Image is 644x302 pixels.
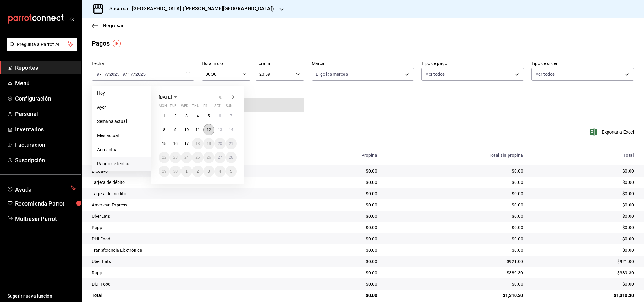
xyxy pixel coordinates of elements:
div: Uber Eats [92,258,292,265]
div: $1,310.30 [533,292,634,299]
span: Reportes [15,63,76,72]
div: $0.00 [302,213,377,219]
button: September 18, 2025 [192,138,203,149]
button: September 6, 2025 [214,110,225,122]
button: September 21, 2025 [226,138,237,149]
div: $0.00 [302,281,377,287]
div: $0.00 [533,247,634,253]
abbr: September 15, 2025 [162,141,166,146]
div: $0.00 [533,224,634,231]
abbr: Sunday [226,104,233,110]
div: $0.00 [388,247,523,253]
abbr: September 25, 2025 [195,155,200,160]
button: September 12, 2025 [203,124,214,135]
span: Inventarios [15,125,76,134]
label: Hora fin [256,61,304,66]
button: September 2, 2025 [170,110,181,122]
div: Rappi [92,224,292,231]
button: September 14, 2025 [226,124,237,135]
div: $0.00 [302,224,377,231]
div: $0.00 [302,247,377,253]
abbr: September 11, 2025 [195,128,200,132]
div: DiDi Food [92,281,292,287]
button: September 30, 2025 [170,166,181,177]
button: September 7, 2025 [226,110,237,122]
button: October 5, 2025 [226,166,237,177]
button: September 28, 2025 [226,152,237,163]
button: September 27, 2025 [214,152,225,163]
span: Recomienda Parrot [15,199,76,208]
button: Exportar a Excel [591,128,634,136]
button: September 13, 2025 [214,124,225,135]
div: $0.00 [302,270,377,276]
button: September 24, 2025 [181,152,192,163]
div: Rappi [92,270,292,276]
span: Regresar [103,23,124,29]
div: $1,310.30 [388,292,523,299]
button: October 2, 2025 [192,166,203,177]
button: September 9, 2025 [170,124,181,135]
span: Suscripción [15,156,76,164]
span: Personal [15,110,76,118]
span: Elige las marcas [316,71,348,77]
div: $0.00 [388,190,523,197]
input: -- [122,72,125,77]
div: $389.30 [388,270,523,276]
abbr: September 1, 2025 [163,114,165,118]
span: Menú [15,79,76,87]
button: September 4, 2025 [192,110,203,122]
span: / [125,72,127,77]
abbr: September 6, 2025 [219,114,221,118]
button: September 1, 2025 [159,110,170,122]
button: September 26, 2025 [203,152,214,163]
div: Total sin propina [388,153,523,158]
abbr: September 26, 2025 [207,155,211,160]
div: $0.00 [388,213,523,219]
abbr: Wednesday [181,104,188,110]
abbr: September 13, 2025 [218,128,222,132]
abbr: October 1, 2025 [185,169,188,173]
img: Tooltip marker [113,40,121,47]
span: Pregunta a Parrot AI [17,41,68,48]
button: September 10, 2025 [181,124,192,135]
abbr: September 4, 2025 [197,114,199,118]
abbr: September 18, 2025 [195,141,200,146]
button: September 16, 2025 [170,138,181,149]
abbr: September 9, 2025 [174,128,177,132]
button: October 1, 2025 [181,166,192,177]
span: Ayuda [15,185,68,192]
div: $0.00 [302,168,377,174]
button: September 15, 2025 [159,138,170,149]
button: October 4, 2025 [214,166,225,177]
abbr: September 23, 2025 [173,155,177,160]
div: $0.00 [302,179,377,185]
div: $0.00 [533,236,634,242]
button: open_drawer_menu [69,16,74,21]
abbr: October 4, 2025 [219,169,221,173]
div: $0.00 [533,190,634,197]
span: Ver todos [536,71,555,77]
button: September 8, 2025 [159,124,170,135]
div: Tarjeta de crédito [92,190,292,197]
abbr: September 7, 2025 [230,114,232,118]
input: ---- [109,72,120,77]
div: $0.00 [533,179,634,185]
div: $921.00 [533,258,634,265]
abbr: September 21, 2025 [229,141,233,146]
label: Marca [312,61,414,66]
div: $0.00 [302,292,377,299]
div: $0.00 [388,281,523,287]
h3: Sucursal: [GEOGRAPHIC_DATA] ([PERSON_NAME][GEOGRAPHIC_DATA]) [104,5,274,13]
span: Ver todos [426,71,445,77]
div: $0.00 [388,202,523,208]
input: ---- [135,72,146,77]
abbr: October 3, 2025 [208,169,210,173]
abbr: October 2, 2025 [197,169,199,173]
button: Pregunta a Parrot AI [7,38,77,51]
button: September 22, 2025 [159,152,170,163]
div: Pagos [92,39,110,48]
abbr: Friday [203,104,208,110]
abbr: September 27, 2025 [218,155,222,160]
span: Ayer [97,104,146,111]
